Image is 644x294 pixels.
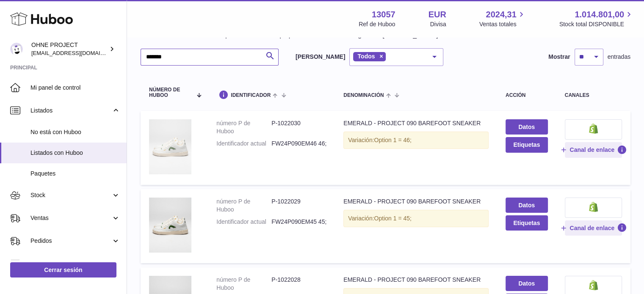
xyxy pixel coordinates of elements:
[30,191,111,199] span: Stock
[343,93,384,98] span: denominación
[216,276,271,292] dt: número P de Huboo
[216,198,271,214] dt: número P de Huboo
[343,119,489,127] div: EMERALD - PROJECT 090 BAREFOOT SNEAKER
[479,9,526,28] a: 2024,31 Ventas totales
[271,140,326,148] dd: FW24P090EM46 46;
[565,93,622,98] div: canales
[374,137,411,143] span: Option 1 = 46;
[149,198,191,253] img: EMERALD - PROJECT 090 BAREFOOT SNEAKER
[608,53,630,61] span: entradas
[30,107,111,115] span: Listados
[149,119,191,174] img: EMERALD - PROJECT 090 BAREFOOT SNEAKER
[357,53,375,60] span: Todos
[428,9,446,20] strong: EUR
[30,84,120,92] span: Mi panel de control
[343,132,489,149] div: Variación:
[559,20,634,28] span: Stock total DISPONIBLE
[271,119,326,135] dd: P-1022030
[589,124,598,134] img: shopify-small.png
[343,198,489,206] div: EMERALD - PROJECT 090 BAREFOOT SNEAKER
[575,9,624,20] span: 1.014.801,00
[569,146,614,154] span: Canal de enlace
[506,276,548,291] a: Datos
[30,260,120,268] span: Uso
[216,140,271,148] dt: Identificador actual
[30,214,111,222] span: Ventas
[149,87,192,98] span: número de Huboo
[359,20,395,28] div: Ref de Huboo
[296,53,345,61] label: [PERSON_NAME]
[231,93,271,98] span: identificador
[372,9,395,20] strong: 13057
[10,262,116,278] a: Cerrar sesión
[374,215,411,222] span: Option 1 = 45;
[31,41,108,57] div: OHNE PROJECT
[506,198,548,213] a: Datos
[506,119,548,135] a: Datos
[31,49,124,56] span: [EMAIL_ADDRESS][DOMAIN_NAME]
[430,20,446,28] div: Divisa
[479,20,526,28] span: Ventas totales
[506,215,548,231] button: Etiquetas
[216,119,271,135] dt: número P de Huboo
[30,128,120,136] span: No está con Huboo
[569,224,614,232] span: Canal de enlace
[271,276,326,292] dd: P-1022028
[271,218,326,226] dd: FW24P090EM45 45;
[589,202,598,212] img: shopify-small.png
[506,137,548,152] button: Etiquetas
[343,210,489,227] div: Variación:
[10,43,23,55] img: internalAdmin-13057@internal.huboo.com
[30,149,120,157] span: Listados con Huboo
[548,53,570,61] label: Mostrar
[486,9,516,20] span: 2024,31
[216,218,271,226] dt: Identificador actual
[271,198,326,214] dd: P-1022029
[559,9,634,28] a: 1.014.801,00 Stock total DISPONIBLE
[589,280,598,290] img: shopify-small.png
[343,276,489,284] div: EMERALD - PROJECT 090 BAREFOOT SNEAKER
[30,237,111,245] span: Pedidos
[506,93,548,98] div: acción
[565,220,622,236] button: Canal de enlace
[565,142,622,157] button: Canal de enlace
[30,170,120,178] span: Paquetes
